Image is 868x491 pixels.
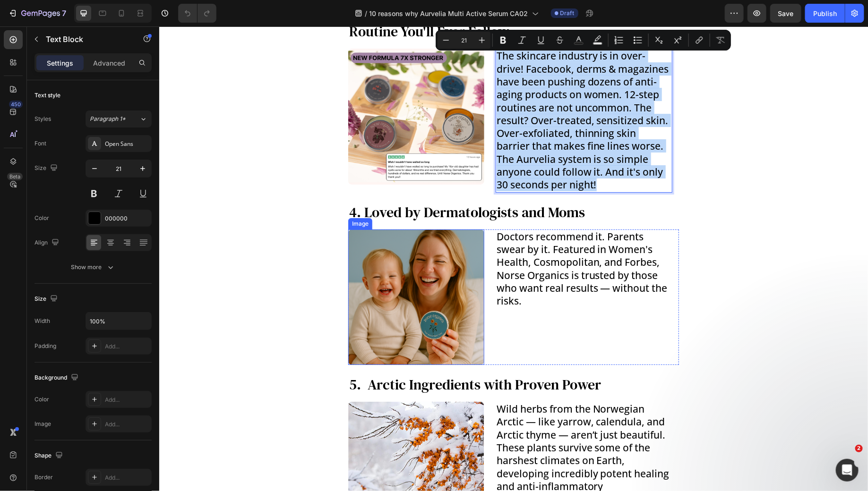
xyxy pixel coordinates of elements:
div: Text style [34,91,60,100]
p: Settings [47,58,73,68]
div: Shape [34,449,65,462]
iframe: Design area [159,26,868,491]
span: / [365,8,368,18]
div: Padding [34,342,56,350]
div: Color [34,395,49,404]
button: Save [770,4,801,23]
div: Add... [105,342,149,351]
div: Editor contextual toolbar [436,30,731,51]
p: Doctors recommend it. Parents swear by it. Featured in Women's Health, Cosmopolitan, and Forbes, ... [337,204,512,281]
div: Publish [813,8,837,18]
div: Border [34,473,53,482]
div: Undo/Redo [178,4,216,23]
input: Auto [86,313,151,330]
h3: 4. Loved by Dermatologists and Moms [189,176,520,196]
div: Color [34,214,49,222]
img: ChatGPT_Image_5_may_2025_13_02_35_9d1113ef-5faa-4a62-a7d2-e965e4903709.png [189,203,325,339]
div: Size [34,162,60,175]
div: Size [34,293,60,305]
span: Save [778,9,794,17]
div: Align [34,237,61,249]
p: 7 [62,8,66,19]
button: Publish [805,4,845,23]
span: Paragraph 1* [90,115,126,123]
div: Add... [105,420,149,429]
h3: 5. Arctic Ingredients with Proven Power [189,348,520,368]
button: Show more [34,259,152,276]
div: Styles [34,115,51,123]
span: Draft [560,9,575,17]
div: Width [34,317,50,325]
iframe: Intercom live chat [836,459,859,482]
div: 450 [9,101,23,108]
div: Beta [7,173,23,180]
div: Show more [71,262,115,272]
button: Paragraph 1* [86,110,152,127]
span: 2 [855,445,863,452]
div: Background [34,372,80,384]
div: Add... [105,474,149,482]
div: Image [191,193,211,202]
div: Add... [105,396,149,404]
span: 10 reasons why Aurvelia Multi Active Serum CA02 [370,8,528,18]
button: 7 [4,4,70,23]
p: Advanced [93,58,125,68]
p: Text Block [46,34,126,45]
div: Image [34,420,51,428]
div: Open Sans [105,140,149,148]
div: Font [34,139,46,148]
div: 000000 [105,214,149,223]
